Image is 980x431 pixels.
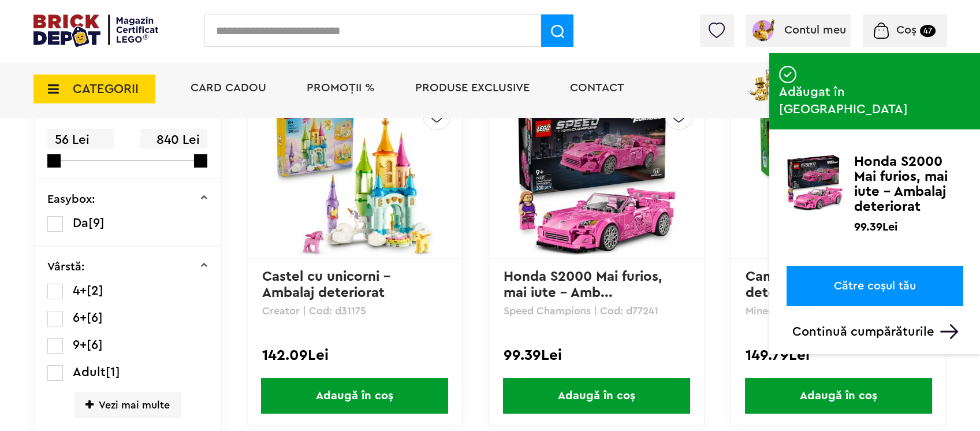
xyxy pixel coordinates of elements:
[504,348,689,363] div: 99.39Lei
[73,284,87,297] span: 4+
[516,94,677,256] img: Honda S2000 Mai furios, mai iute - Ambalaj deteriorat
[745,378,932,414] span: Adaugă în coș
[758,94,919,256] img: Camera probelor - Ambalaj deteriorat
[779,83,970,118] span: Adăugat în [GEOGRAPHIC_DATA]
[262,348,448,363] div: 142.09Lei
[769,143,780,154] img: addedtocart
[504,270,666,300] a: Honda S2000 Mai furios, mai iute - Amb...
[746,306,931,316] p: Minecraft | Cod: d21271
[47,194,95,205] p: Easybox:
[87,284,103,297] span: [2]
[920,25,936,37] small: 47
[896,24,916,36] span: Coș
[489,378,703,414] a: Adaugă în coș
[73,339,87,351] span: 9+
[787,266,963,306] a: Către coșul tău
[47,261,85,273] p: Vârstă:
[792,324,963,339] p: Continuă cumpărăturile
[854,154,963,214] p: Honda S2000 Mai furios, mai iute - Ambalaj deteriorat
[415,82,530,94] a: Produse exclusive
[940,324,958,339] img: Arrow%20-%20Down.svg
[262,270,394,300] a: Castel cu unicorni - Ambalaj deteriorat
[750,24,846,36] a: Contul meu
[746,270,927,300] a: Camera probelor - Ambalaj deteriorat
[87,311,103,324] span: [6]
[248,378,462,414] a: Adaugă în coș
[73,217,88,229] span: Da
[787,154,843,211] img: Honda S2000 Mai furios, mai iute - Ambalaj deteriorat
[570,82,624,94] a: Contact
[262,306,448,316] p: Creator | Cod: d31175
[73,366,106,378] span: Adult
[140,129,207,151] span: 840 Lei
[784,24,846,36] span: Contul meu
[73,83,139,95] span: CATEGORII
[261,378,448,414] span: Adaugă în coș
[504,306,689,316] p: Speed Champions | Cod: d77241
[503,378,690,414] span: Adaugă în coș
[731,378,945,414] a: Adaugă în coș
[73,311,87,324] span: 6+
[74,392,181,418] span: Vezi mai multe
[307,82,375,94] a: PROMOȚII %
[88,217,105,229] span: [9]
[87,339,103,351] span: [6]
[47,129,114,151] span: 56 Lei
[746,348,931,363] div: 149.79Lei
[779,66,796,83] img: addedtocart
[106,366,120,378] span: [1]
[274,94,435,256] img: Castel cu unicorni - Ambalaj deteriorat
[854,220,897,231] p: 99.39Lei
[191,82,266,94] a: Card Cadou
